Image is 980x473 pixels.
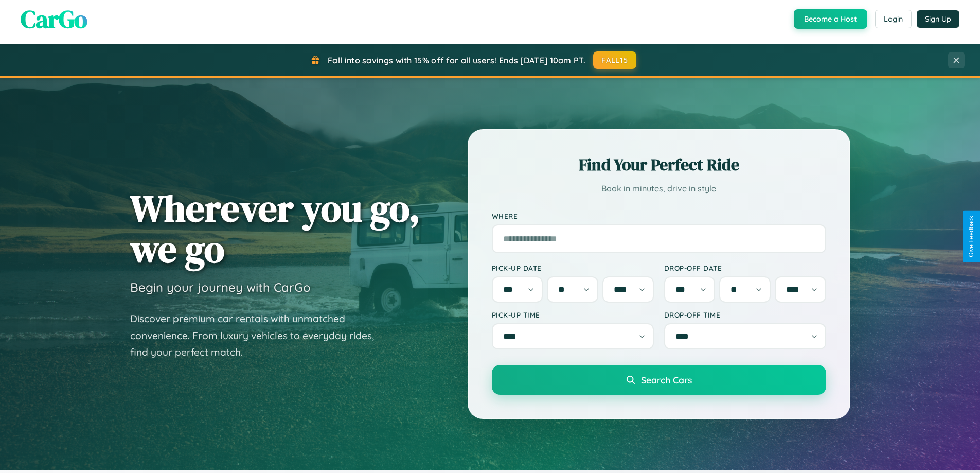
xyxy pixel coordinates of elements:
label: Where [492,212,826,220]
h3: Begin your journey with CarGo [130,279,311,295]
p: Discover premium car rentals with unmatched convenience. From luxury vehicles to everyday rides, ... [130,310,387,361]
button: FALL15 [593,51,636,69]
button: Login [875,10,912,28]
p: Book in minutes, drive in style [492,181,826,196]
label: Drop-off Time [664,310,826,319]
label: Drop-off Date [664,264,826,272]
span: Search Cars [641,374,692,386]
label: Pick-up Time [492,310,654,319]
h1: Wherever you go, we go [130,188,420,269]
span: CarGo [21,2,87,36]
h2: Find Your Perfect Ride [492,153,826,176]
div: Give Feedback [968,216,975,257]
span: Fall into savings with 15% off for all users! Ends [DATE] 10am PT. [328,55,585,65]
label: Pick-up Date [492,264,654,272]
button: Become a Host [794,9,867,29]
button: Search Cars [492,365,826,395]
button: Sign Up [917,10,959,28]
